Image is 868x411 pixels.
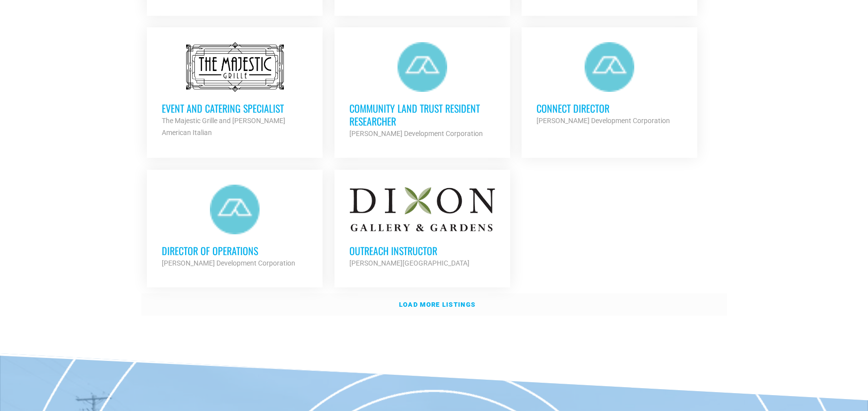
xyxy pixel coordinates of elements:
h3: Director of Operations [162,244,308,257]
a: Load more listings [141,293,727,316]
a: Community Land Trust Resident Researcher [PERSON_NAME] Development Corporation [334,27,510,154]
a: Connect Director [PERSON_NAME] Development Corporation [522,27,697,141]
a: Outreach Instructor [PERSON_NAME][GEOGRAPHIC_DATA] [334,170,510,284]
strong: [PERSON_NAME] Development Corporation [349,130,483,137]
h3: Connect Director [536,102,682,115]
h3: Event and Catering Specialist [162,102,308,115]
strong: The Majestic Grille and [PERSON_NAME] American Italian [162,117,285,137]
strong: [PERSON_NAME] Development Corporation [536,117,670,125]
h3: Outreach Instructor [349,244,495,257]
strong: Load more listings [399,301,475,308]
strong: [PERSON_NAME] Development Corporation [162,259,295,267]
strong: [PERSON_NAME][GEOGRAPHIC_DATA] [349,259,469,267]
a: Director of Operations [PERSON_NAME] Development Corporation [147,170,323,284]
a: Event and Catering Specialist The Majestic Grille and [PERSON_NAME] American Italian [147,27,323,153]
h3: Community Land Trust Resident Researcher [349,102,495,128]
